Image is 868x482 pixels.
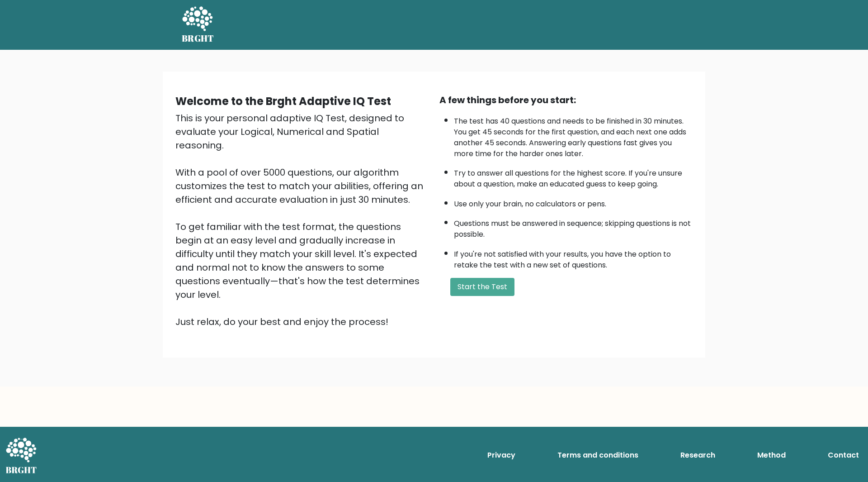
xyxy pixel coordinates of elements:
li: The test has 40 questions and needs to be finished in 30 minutes. You get 45 seconds for the firs... [454,111,693,159]
h5: BRGHT [182,33,214,44]
div: A few things before you start: [439,93,693,107]
li: Use only your brain, no calculators or pens. [454,194,693,210]
b: Welcome to the Brght Adaptive IQ Test [175,94,391,109]
button: Start the Test [450,278,514,296]
li: Try to answer all questions for the highest score. If you're unsure about a question, make an edu... [454,163,693,190]
div: This is your personal adaptive IQ Test, designed to evaluate your Logical, Numerical and Spatial ... [175,111,429,329]
a: Contact [824,446,863,464]
li: Questions must be answered in sequence; skipping questions is not possible. [454,214,693,240]
a: BRGHT [182,4,214,46]
li: If you're not satisfied with your results, you have the option to retake the test with a new set ... [454,244,693,271]
a: Privacy [484,446,519,464]
a: Method [754,446,789,464]
a: Terms and conditions [554,446,642,464]
a: Research [677,446,719,464]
